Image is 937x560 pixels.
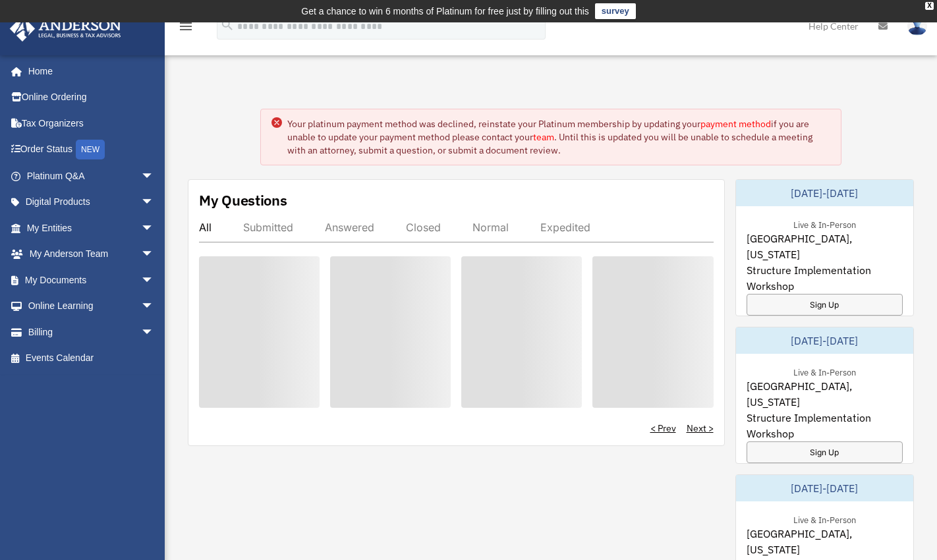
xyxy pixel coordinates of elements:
[141,241,167,268] span: arrow_drop_down
[747,526,903,557] span: [GEOGRAPHIC_DATA], [US_STATE]
[540,221,590,234] div: Expedited
[700,118,771,130] a: payment method
[199,221,212,234] div: All
[9,163,174,189] a: Platinum Q&Aarrow_drop_down
[9,293,174,320] a: Online Learningarrow_drop_down
[6,16,125,42] img: Anderson Advisors Platinum Portal
[472,221,509,234] div: Normal
[783,217,866,231] div: Live & In-Person
[9,345,174,372] a: Events Calendar
[747,441,903,463] a: Sign Up
[178,23,194,34] a: menu
[9,58,167,84] a: Home
[747,410,903,441] span: Structure Implementation Workshop
[141,293,167,320] span: arrow_drop_down
[141,319,167,346] span: arrow_drop_down
[650,422,676,435] a: < Prev
[9,84,174,111] a: Online Ordering
[141,163,167,190] span: arrow_drop_down
[301,3,589,19] div: Get a chance to win 6 months of Platinum for free just by filling out this
[178,18,194,34] i: menu
[9,319,174,345] a: Billingarrow_drop_down
[736,180,914,206] div: [DATE]-[DATE]
[220,18,235,32] i: search
[325,221,374,234] div: Answered
[9,189,174,215] a: Digital Productsarrow_drop_down
[9,215,174,241] a: My Entitiesarrow_drop_down
[736,327,914,354] div: [DATE]-[DATE]
[907,16,927,36] img: User Pic
[141,189,167,216] span: arrow_drop_down
[9,267,174,293] a: My Documentsarrow_drop_down
[747,294,903,316] a: Sign Up
[199,190,287,210] div: My Questions
[9,241,174,267] a: My Anderson Teamarrow_drop_down
[9,110,174,136] a: Tax Organizers
[747,231,903,262] span: [GEOGRAPHIC_DATA], [US_STATE]
[783,364,866,378] div: Live & In-Person
[595,3,636,19] a: survey
[141,215,167,242] span: arrow_drop_down
[406,221,441,234] div: Closed
[747,378,903,410] span: [GEOGRAPHIC_DATA], [US_STATE]
[141,267,167,294] span: arrow_drop_down
[736,475,914,501] div: [DATE]-[DATE]
[783,512,866,526] div: Live & In-Person
[687,422,714,435] a: Next >
[76,140,105,159] div: NEW
[9,136,174,163] a: Order StatusNEW
[747,262,903,294] span: Structure Implementation Workshop
[925,2,934,10] div: close
[533,131,554,143] a: team
[287,117,830,157] div: Your platinum payment method was declined, reinstate your Platinum membership by updating your if...
[243,221,293,234] div: Submitted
